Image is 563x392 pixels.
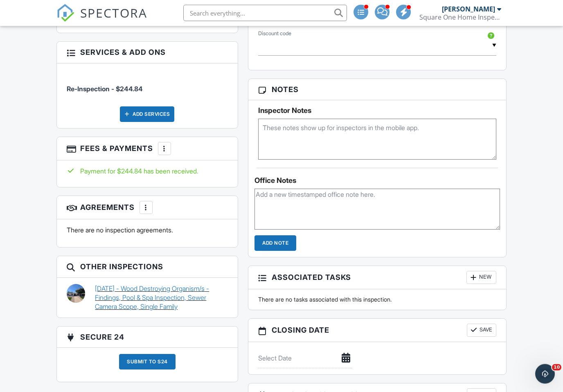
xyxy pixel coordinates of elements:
[419,13,501,21] div: Square One Home Inspections, LLC
[119,354,176,376] a: Submit to S24
[535,364,555,384] iframe: Intercom live chat
[95,284,228,312] a: [DATE] - Wood Destroying Organism/s - Findings, Pool & Spa Inspection, Sewer Camera Scope, Single...
[57,196,238,220] h3: Agreements
[272,325,329,336] span: Closing date
[183,5,347,21] input: Search everything...
[258,107,496,115] h5: Inspector Notes
[57,42,238,63] h3: Services & Add ons
[57,137,238,161] h3: Fees & Payments
[272,272,351,283] span: Associated Tasks
[258,349,352,369] input: Select Date
[67,70,228,100] li: Service: Re-Inspection
[466,271,496,284] div: New
[80,4,147,21] span: SPECTORA
[254,236,296,251] input: Add Note
[253,296,501,304] div: There are no tasks associated with this inspection.
[57,327,238,348] h3: Secure 24
[120,107,174,122] div: Add Services
[248,79,506,101] h3: Notes
[67,226,228,235] p: There are no inspection agreements.
[67,167,228,176] div: Payment for $244.84 has been received.
[57,257,238,278] h3: Other Inspections
[258,30,291,38] label: Discount code
[56,4,74,22] img: The Best Home Inspection Software - Spectora
[467,324,496,337] button: Save
[552,364,561,371] span: 10
[67,85,143,93] span: Re-Inspection - $244.84
[442,5,495,13] div: [PERSON_NAME]
[119,354,176,370] div: Submit to S24
[254,177,500,185] div: Office Notes
[56,11,147,28] a: SPECTORA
